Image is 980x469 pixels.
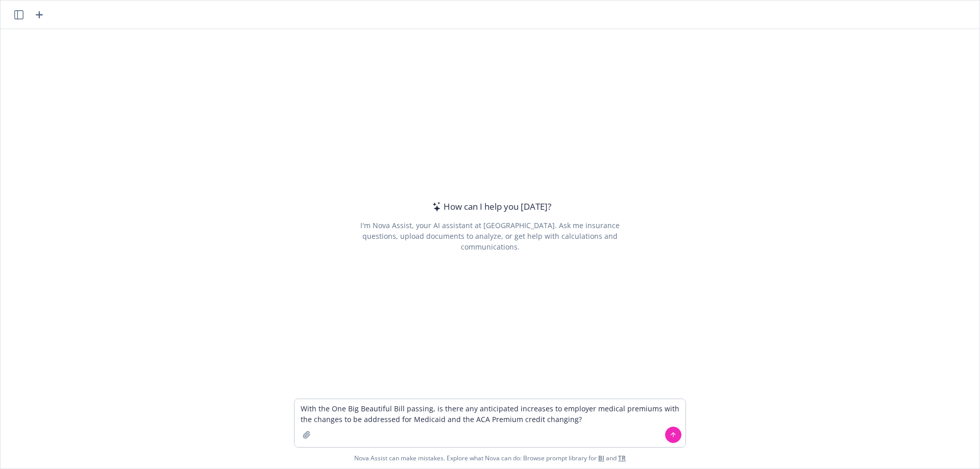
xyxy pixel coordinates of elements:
div: I'm Nova Assist, your AI assistant at [GEOGRAPHIC_DATA]. Ask me insurance questions, upload docum... [346,220,633,252]
a: BI [598,454,604,462]
div: How can I help you [DATE]? [429,200,551,213]
a: TR [618,454,626,462]
span: Nova Assist can make mistakes. Explore what Nova can do: Browse prompt library for and [5,448,975,468]
textarea: With the One Big Beautiful Bill passing, is there any anticipated increases to employer medical p... [295,399,685,447]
